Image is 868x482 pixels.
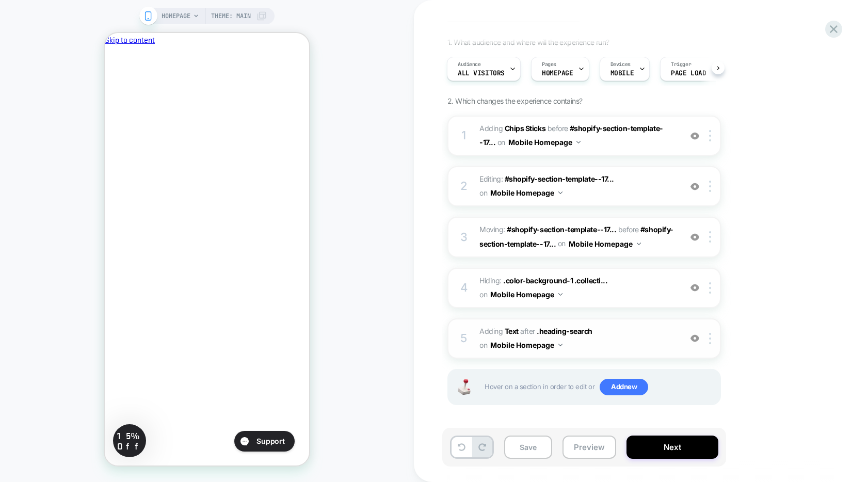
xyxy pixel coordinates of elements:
span: #shopify-section-template--17... [479,124,663,147]
img: crossed eye [690,182,699,191]
div: 3 [459,227,469,248]
span: BEFORE [548,124,568,133]
img: down arrow [576,141,581,143]
img: down arrow [637,243,641,245]
img: down arrow [558,191,562,194]
img: close [709,130,711,141]
b: Text [505,327,519,335]
span: on [558,237,566,250]
button: Mobile Homepage [490,287,562,302]
span: .heading-search [537,327,592,335]
span: Add new [600,379,648,395]
button: Preview [562,436,616,459]
button: Mobile Homepage [490,185,562,200]
span: Theme: MAIN [211,8,251,24]
button: Next [626,436,718,459]
span: Adding [479,124,545,133]
img: close [709,231,711,243]
span: Page Load [671,70,706,77]
span: 2. Which changes the experience contains? [447,97,582,105]
button: Mobile Homepage [569,236,641,251]
span: Hover on a section in order to edit or [485,379,715,395]
span: Moving: [479,223,676,251]
img: close [709,282,711,294]
span: Adding [479,327,519,335]
span: #shopify-section-template--17... [505,174,614,183]
span: HOMEPAGE [542,70,573,77]
div: 5 [459,328,469,349]
span: Devices [610,61,631,68]
img: close [709,181,711,192]
button: Save [504,436,552,459]
span: 15% Off [12,396,39,419]
span: Pages [542,61,556,68]
iframe: Gorgias live chat messenger [124,394,194,422]
span: before [618,225,639,234]
button: Mobile Homepage [508,135,581,150]
button: Mobile Homepage [490,338,562,352]
span: on [479,288,487,301]
img: down arrow [558,344,562,346]
span: AFTER [520,327,535,335]
span: MOBILE [610,70,634,77]
img: down arrow [558,293,562,296]
img: crossed eye [690,233,699,242]
span: Hiding : [479,274,676,302]
span: on [479,339,487,351]
div: 1 [459,125,469,146]
span: HOMEPAGE [162,8,190,24]
div: 4 [459,278,469,298]
b: Chips Sticks [505,124,545,133]
span: Editing : [479,172,676,200]
span: on [497,136,505,149]
img: crossed eye [690,334,699,343]
span: Trigger [671,61,691,68]
img: close [709,333,711,344]
span: on [479,186,487,199]
span: Audience [458,61,481,68]
img: crossed eye [690,283,699,292]
img: Joystick [454,379,474,395]
span: All Visitors [458,70,505,77]
span: #shopify-section-template--17... [507,225,616,234]
div: 15% Off [8,391,41,424]
img: crossed eye [690,132,699,140]
span: 1. What audience and where will the experience run? [447,38,609,46]
div: 2 [459,176,469,197]
span: .color-background-1 .collecti... [503,276,607,285]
